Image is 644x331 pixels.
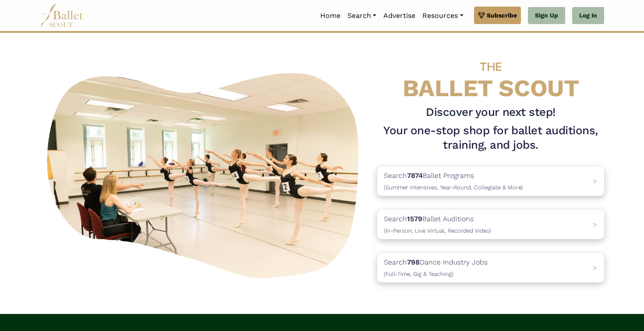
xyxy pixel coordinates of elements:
[377,210,604,239] a: Search1579Ballet Auditions(In-Person, Live Virtual, Recorded Video) >
[377,253,604,282] a: Search798Dance Industry Jobs(Full-Time, Gig & Teaching) >
[344,7,380,25] a: Search
[384,257,488,279] p: Search Dance Industry Jobs
[377,167,604,196] a: Search7874Ballet Programs(Summer Intensives, Year-Round, Collegiate & More)>
[40,63,370,283] img: A group of ballerinas talking to each other in a ballet studio
[480,59,502,74] span: THE
[593,264,597,272] span: >
[407,215,422,223] b: 1579
[317,7,344,25] a: Home
[474,7,521,24] a: Subscribe
[377,123,604,153] h1: Your one-stop shop for ballet auditions, training, and jobs.
[407,171,423,180] b: 7874
[380,7,419,25] a: Advertise
[478,10,485,20] img: gem.svg
[572,7,604,24] a: Log In
[593,220,597,229] span: >
[377,105,604,120] h3: Discover your next step!
[487,10,517,20] span: Subscribe
[419,7,467,25] a: Resources
[384,227,491,234] span: (In-Person, Live Virtual, Recorded Video)
[377,50,604,101] h4: BALLET SCOUT
[384,213,491,236] p: Search Ballet Auditions
[593,177,597,185] span: >
[384,184,523,191] span: (Summer Intensives, Year-Round, Collegiate & More)
[528,7,565,24] a: Sign Up
[384,271,453,277] span: (Full-Time, Gig & Teaching)
[384,170,523,192] p: Search Ballet Programs
[407,258,420,266] b: 798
